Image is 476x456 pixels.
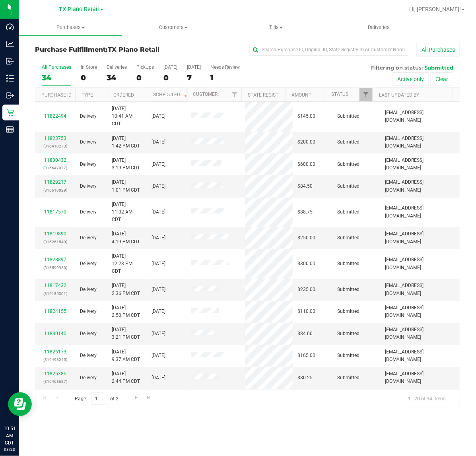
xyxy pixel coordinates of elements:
[337,374,359,382] span: Submitted
[385,135,455,150] span: [EMAIL_ADDRESS][DOMAIN_NAME]
[152,138,165,146] span: [DATE]
[328,19,431,36] a: Deliveries
[40,378,70,385] p: (316463627)
[80,374,97,382] span: Delivery
[297,208,313,216] span: $88.75
[6,23,14,31] inline-svg: Dashboard
[112,252,142,276] span: [DATE] 12:23 PM CDT
[42,64,71,70] div: All Purchases
[163,73,177,82] div: 0
[297,352,315,359] span: $165.00
[112,135,140,150] span: [DATE] 1:42 PM CDT
[385,256,455,271] span: [EMAIL_ADDRESS][DOMAIN_NAME]
[337,182,359,190] span: Submitted
[249,44,408,56] input: Search Purchase ID, Original ID, State Registry ID or Customer Name...
[107,73,127,82] div: 34
[385,109,455,124] span: [EMAIL_ADDRESS][DOMAIN_NAME]
[297,113,315,120] span: $145.00
[122,19,225,36] a: Customers
[379,92,419,98] a: Last Updated By
[402,393,452,405] span: 1 - 20 of 34 items
[297,161,315,168] span: $600.00
[297,138,315,146] span: $200.00
[112,157,140,172] span: [DATE] 3:19 PM CDT
[385,370,455,385] span: [EMAIL_ADDRESS][DOMAIN_NAME]
[152,260,165,268] span: [DATE]
[112,230,140,245] span: [DATE] 4:19 PM CDT
[40,142,70,150] p: (316410273)
[44,371,66,376] a: 11825385
[337,352,359,359] span: Submitted
[108,46,159,53] span: TX Plano Retail
[112,348,140,363] span: [DATE] 9:37 AM CDT
[80,330,97,338] span: Delivery
[385,348,455,363] span: [EMAIL_ADDRESS][DOMAIN_NAME]
[40,164,70,172] p: (316647977)
[152,113,165,120] span: [DATE]
[331,91,348,97] a: Status
[113,92,134,98] a: Ordered
[82,92,93,98] a: Type
[152,208,165,216] span: [DATE]
[409,6,461,12] span: Hi, [PERSON_NAME]!
[297,330,313,338] span: $84.00
[112,105,142,128] span: [DATE] 10:41 AM CDT
[152,352,165,359] span: [DATE]
[193,91,218,97] a: Customer
[416,43,460,56] button: All Purchases
[297,286,315,293] span: $235.00
[68,393,125,405] span: Page of 2
[80,308,97,315] span: Delivery
[80,138,97,146] span: Delivery
[359,88,373,101] a: Filter
[40,186,70,194] p: (316610029)
[44,209,66,215] a: 11817570
[297,182,313,190] span: $84.50
[35,46,177,53] h3: Purchase Fulfillment:
[6,40,14,48] inline-svg: Analytics
[6,57,14,65] inline-svg: Inbound
[297,374,313,382] span: $80.25
[91,393,105,405] input: 1
[297,234,315,242] span: $250.00
[337,234,359,242] span: Submitted
[385,179,455,194] span: [EMAIL_ADDRESS][DOMAIN_NAME]
[112,282,140,297] span: [DATE] 2:36 PM CDT
[44,257,66,262] a: 11828897
[107,64,127,70] div: Deliveries
[385,157,455,172] span: [EMAIL_ADDRESS][DOMAIN_NAME]
[392,72,429,86] button: Active only
[8,392,32,416] iframe: Resource center
[44,309,66,314] a: 11824155
[81,64,97,70] div: In Store
[6,74,14,82] inline-svg: Inventory
[44,283,66,288] a: 11817432
[80,161,97,168] span: Delivery
[42,73,71,82] div: 34
[297,260,315,268] span: $300.00
[385,326,455,341] span: [EMAIL_ADDRESS][DOMAIN_NAME]
[210,73,240,82] div: 1
[210,64,240,70] div: Needs Review
[248,92,289,98] a: State Registry ID
[80,260,97,268] span: Delivery
[112,370,140,385] span: [DATE] 2:44 PM CDT
[4,446,16,452] p: 08/23
[228,88,241,101] a: Filter
[19,24,122,31] span: Purchases
[337,113,359,120] span: Submitted
[81,73,97,82] div: 0
[225,24,327,31] span: Tills
[41,92,72,98] a: Purchase ID
[80,182,97,190] span: Delivery
[371,64,423,71] span: Filtering on status:
[152,330,165,338] span: [DATE]
[130,393,142,404] a: Go to the next page
[187,64,201,70] div: [DATE]
[6,109,14,116] inline-svg: Retail
[385,304,455,319] span: [EMAIL_ADDRESS][DOMAIN_NAME]
[385,204,455,219] span: [EMAIL_ADDRESS][DOMAIN_NAME]
[152,308,165,315] span: [DATE]
[337,161,359,168] span: Submitted
[112,179,140,194] span: [DATE] 1:01 PM CDT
